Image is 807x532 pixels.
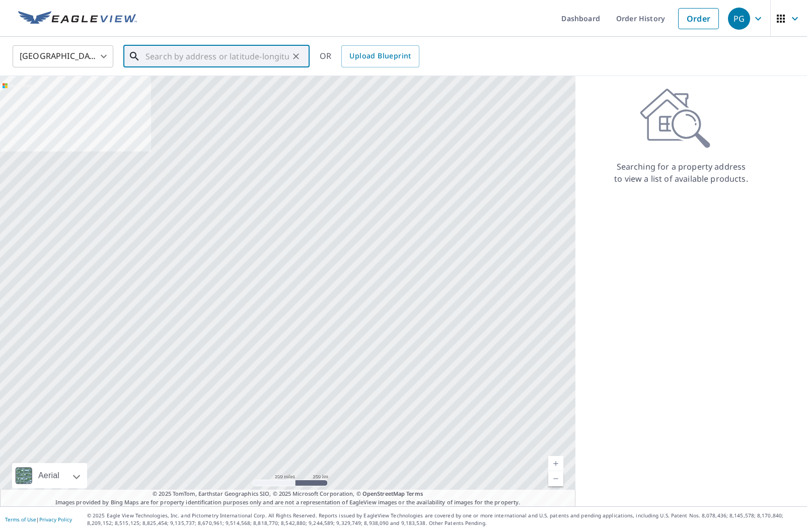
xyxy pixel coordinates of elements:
span: © 2025 TomTom, Earthstar Geographics SIO, © 2025 Microsoft Corporation, © [153,490,423,498]
a: Order [678,8,719,29]
a: Privacy Policy [39,516,72,523]
a: OpenStreetMap [362,490,405,497]
a: Current Level 5, Zoom Out [548,471,563,486]
div: Aerial [12,463,87,488]
div: OR [320,45,419,67]
div: PG [728,8,750,30]
p: | [5,516,72,522]
div: [GEOGRAPHIC_DATA] [13,42,113,70]
div: Aerial [35,463,62,488]
a: Terms [406,490,423,497]
a: Current Level 5, Zoom In [548,456,563,471]
a: Terms of Use [5,516,36,523]
p: © 2025 Eagle View Technologies, Inc. and Pictometry International Corp. All Rights Reserved. Repo... [87,512,802,527]
img: EV Logo [18,11,137,26]
span: Upload Blueprint [349,50,411,62]
p: Searching for a property address to view a list of available products. [614,161,749,185]
button: Clear [289,49,303,63]
input: Search by address or latitude-longitude [145,42,289,70]
a: Upload Blueprint [341,45,419,67]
